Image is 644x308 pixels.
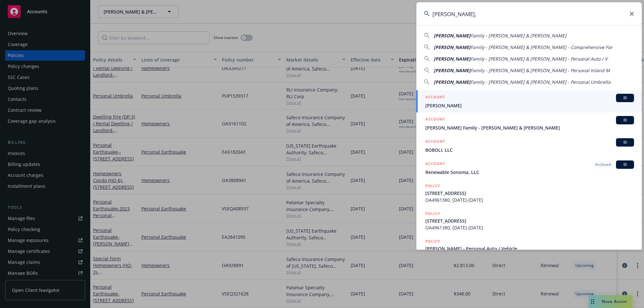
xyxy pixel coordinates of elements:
span: [PERSON_NAME] [434,67,470,73]
a: ACCOUNTBIBOBOLI, LLC [416,135,642,157]
span: Family - [PERSON_NAME] & [PERSON_NAME] [470,33,566,39]
span: [STREET_ADDRESS] [425,190,634,197]
span: BOBOLI, LLC [425,147,634,153]
span: [PERSON_NAME] - Personal Auto / Vehicle [425,245,634,252]
h5: ACCOUNT [425,160,445,168]
span: Renewable Sonoma, LLC [425,169,634,176]
span: BI [619,162,631,168]
h5: POLICY [425,183,440,189]
h5: POLICY [425,238,440,245]
span: Family - [PERSON_NAME] & [PERSON_NAME] - Personal Inland M [470,67,610,73]
a: POLICY[STREET_ADDRESS]OA4961380, [DATE]-[DATE] [416,179,642,207]
span: Family - [PERSON_NAME] & [PERSON_NAME] - Personal Umbrella [470,79,611,85]
span: BI [619,95,631,101]
h5: ACCOUNT [425,116,445,124]
span: OA4961380, [DATE]-[DATE] [425,224,634,231]
span: [STREET_ADDRESS] [425,217,634,224]
a: ACCOUNTArchivedBIRenewable Sonoma, LLC [416,157,642,179]
input: Search... [416,2,642,25]
h5: ACCOUNT [425,94,445,101]
h5: ACCOUNT [425,138,445,146]
a: POLICY[PERSON_NAME] - Personal Auto / Vehicle [416,235,642,262]
a: ACCOUNTBI[PERSON_NAME] Family - [PERSON_NAME] & [PERSON_NAME] [416,112,642,135]
span: BI [619,117,631,123]
span: [PERSON_NAME] [434,79,470,85]
span: [PERSON_NAME] [434,33,470,39]
span: Family - [PERSON_NAME] & [PERSON_NAME] - Comprehensive For [470,44,612,50]
span: Family - [PERSON_NAME] & [PERSON_NAME] - Personal Auto / V [470,56,607,62]
span: [PERSON_NAME] [425,102,634,109]
span: OA4961380, [DATE]-[DATE] [425,197,634,203]
a: POLICY[STREET_ADDRESS]OA4961380, [DATE]-[DATE] [416,207,642,235]
h5: POLICY [425,210,440,217]
a: ACCOUNTBI[PERSON_NAME] [416,90,642,112]
span: [PERSON_NAME] [434,56,470,62]
span: Archived [595,162,611,168]
span: [PERSON_NAME] Family - [PERSON_NAME] & [PERSON_NAME] [425,124,634,131]
span: [PERSON_NAME] [434,44,470,50]
span: BI [619,140,631,145]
